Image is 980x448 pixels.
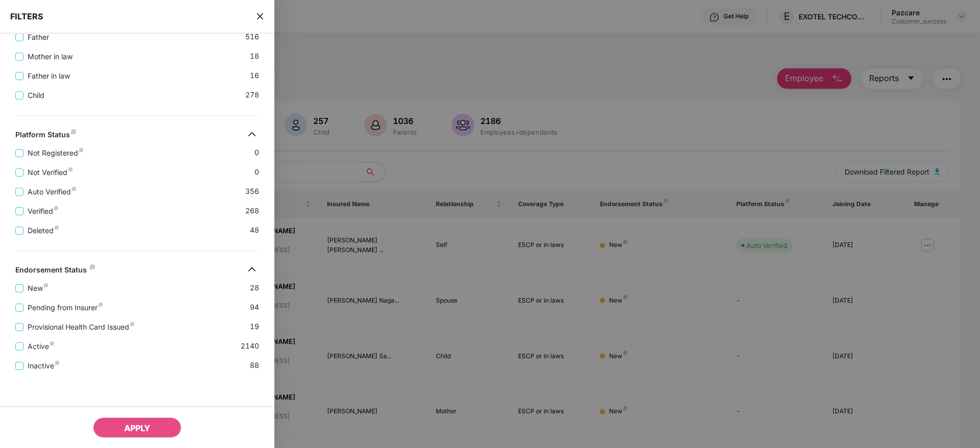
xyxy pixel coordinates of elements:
[90,264,95,269] img: svg+xml;base64,PHN2ZyB4bWxucz0iaHR0cDovL3d3dy53My5vcmcvMjAwMC9zdmciIHdpZHRoPSI4IiBoZWlnaHQ9IjgiIH...
[99,303,103,307] img: svg+xml;base64,PHN2ZyB4bWxucz0iaHR0cDovL3d3dy53My5vcmcvMjAwMC9zdmciIHdpZHRoPSI4IiBoZWlnaHQ9IjgiIH...
[130,322,134,326] img: svg+xml;base64,PHN2ZyB4bWxucz0iaHR0cDovL3d3dy53My5vcmcvMjAwMC9zdmciIHdpZHRoPSI4IiBoZWlnaHQ9IjgiIH...
[250,302,259,313] span: 94
[250,282,259,294] span: 28
[250,360,259,371] span: 88
[55,226,59,230] img: svg+xml;base64,PHN2ZyB4bWxucz0iaHR0cDovL3d3dy53My5vcmcvMjAwMC9zdmciIHdpZHRoPSI4IiBoZWlnaHQ9IjgiIH...
[24,206,62,217] span: Verified
[24,147,87,159] span: Not Registered
[71,129,76,134] img: svg+xml;base64,PHN2ZyB4bWxucz0iaHR0cDovL3d3dy53My5vcmcvMjAwMC9zdmciIHdpZHRoPSI4IiBoZWlnaHQ9IjgiIH...
[24,225,63,236] span: Deleted
[245,205,259,217] span: 268
[24,341,58,352] span: Active
[254,166,259,178] span: 0
[15,130,76,142] div: Platform Status
[24,90,49,101] span: Child
[24,70,74,82] span: Father in law
[250,51,259,62] span: 18
[24,186,80,197] span: Auto Verified
[24,51,77,62] span: Mother in law
[68,167,73,171] img: svg+xml;base64,PHN2ZyB4bWxucz0iaHR0cDovL3d3dy53My5vcmcvMjAwMC9zdmciIHdpZHRoPSI4IiBoZWlnaHQ9IjgiIH...
[256,11,264,21] span: close
[24,167,77,178] span: Not Verified
[10,11,43,21] span: FILTERS
[24,32,53,43] span: Father
[24,360,63,371] span: Inactive
[24,321,138,333] span: Provisional Health Card Issued
[93,417,181,438] button: APPLY
[250,70,259,82] span: 16
[254,147,259,159] span: 0
[241,340,259,352] span: 2140
[250,321,259,333] span: 19
[24,283,52,294] span: New
[245,186,259,197] span: 356
[245,31,259,43] span: 516
[79,148,83,152] img: svg+xml;base64,PHN2ZyB4bWxucz0iaHR0cDovL3d3dy53My5vcmcvMjAwMC9zdmciIHdpZHRoPSI4IiBoZWlnaHQ9IjgiIH...
[24,302,107,313] span: Pending from Insurer
[250,225,259,236] span: 48
[44,283,48,287] img: svg+xml;base64,PHN2ZyB4bWxucz0iaHR0cDovL3d3dy53My5vcmcvMjAwMC9zdmciIHdpZHRoPSI4IiBoZWlnaHQ9IjgiIH...
[55,361,59,365] img: svg+xml;base64,PHN2ZyB4bWxucz0iaHR0cDovL3d3dy53My5vcmcvMjAwMC9zdmciIHdpZHRoPSI4IiBoZWlnaHQ9IjgiIH...
[72,187,76,191] img: svg+xml;base64,PHN2ZyB4bWxucz0iaHR0cDovL3d3dy53My5vcmcvMjAwMC9zdmciIHdpZHRoPSI4IiBoZWlnaHQ9IjgiIH...
[124,423,150,433] span: APPLY
[15,265,95,278] div: Endorsement Status
[244,126,260,142] img: svg+xml;base64,PHN2ZyB4bWxucz0iaHR0cDovL3d3dy53My5vcmcvMjAwMC9zdmciIHdpZHRoPSIzMiIgaGVpZ2h0PSIzMi...
[245,89,259,101] span: 278
[50,341,54,345] img: svg+xml;base64,PHN2ZyB4bWxucz0iaHR0cDovL3d3dy53My5vcmcvMjAwMC9zdmciIHdpZHRoPSI4IiBoZWlnaHQ9IjgiIH...
[54,206,58,210] img: svg+xml;base64,PHN2ZyB4bWxucz0iaHR0cDovL3d3dy53My5vcmcvMjAwMC9zdmciIHdpZHRoPSI4IiBoZWlnaHQ9IjgiIH...
[244,261,260,278] img: svg+xml;base64,PHN2ZyB4bWxucz0iaHR0cDovL3d3dy53My5vcmcvMjAwMC9zdmciIHdpZHRoPSIzMiIgaGVpZ2h0PSIzMi...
